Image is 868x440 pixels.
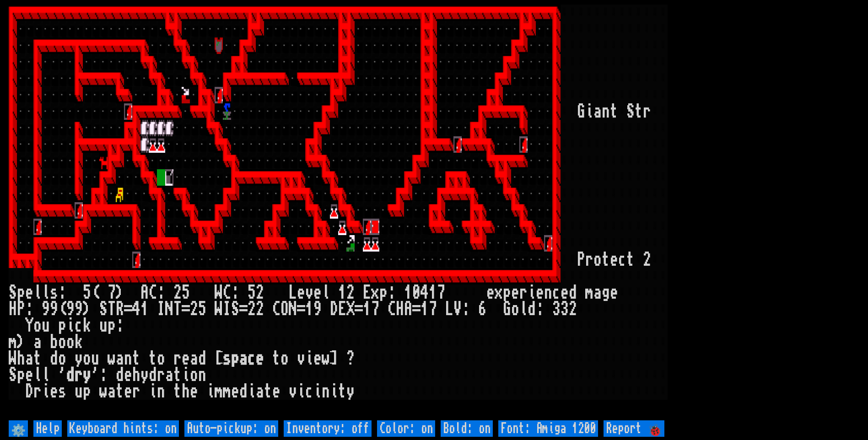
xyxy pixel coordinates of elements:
div: C [223,284,231,301]
div: a [108,383,116,400]
div: 1 [305,301,313,317]
div: 9 [42,301,50,317]
div: e [50,383,58,400]
div: i [297,383,305,400]
div: l [322,284,330,301]
div: : [58,284,66,301]
div: Y [25,317,33,334]
div: T [108,301,116,317]
div: a [116,350,124,367]
div: ( [58,301,66,317]
div: m [9,334,17,350]
div: e [486,284,495,301]
div: n [322,383,330,400]
div: e [256,350,264,367]
div: e [124,367,132,383]
div: T [173,301,182,317]
div: A [404,301,412,317]
div: L [445,301,453,317]
div: t [338,383,346,400]
div: a [256,383,264,400]
div: p [108,317,116,334]
div: 3 [561,301,569,317]
div: c [75,317,83,334]
div: 4 [421,284,429,301]
div: d [149,367,157,383]
div: e [561,284,569,301]
div: i [149,383,157,400]
div: ' [58,367,66,383]
div: G [577,103,585,120]
div: w [108,350,116,367]
div: s [58,383,66,400]
div: : [462,301,470,317]
div: G [503,301,511,317]
div: k [83,317,91,334]
div: r [519,284,528,301]
div: i [248,383,256,400]
div: c [552,284,561,301]
div: = [124,301,132,317]
div: 7 [371,301,379,317]
div: ( [91,284,99,301]
div: ) [83,301,91,317]
div: 9 [313,301,322,317]
div: n [602,103,610,120]
div: t [635,103,643,120]
div: a [239,350,248,367]
input: Font: Amiga 1200 [498,420,598,437]
div: 2 [346,284,355,301]
div: s [50,284,58,301]
div: P [17,301,25,317]
div: p [231,350,239,367]
div: i [313,383,322,400]
div: ) [116,284,124,301]
div: 5 [182,284,190,301]
div: O [280,301,289,317]
div: 9 [50,301,58,317]
div: i [66,317,75,334]
div: p [503,284,511,301]
div: r [585,252,593,268]
div: r [173,350,182,367]
div: 1 [338,284,346,301]
div: C [149,284,157,301]
div: p [58,317,66,334]
div: i [206,383,215,400]
div: t [602,252,610,268]
div: c [248,350,256,367]
div: o [66,334,75,350]
div: a [33,334,42,350]
div: : [157,284,165,301]
div: e [182,350,190,367]
div: W [9,350,17,367]
div: = [239,301,248,317]
div: s [223,350,231,367]
div: H [9,301,17,317]
div: P [577,252,585,268]
div: e [25,367,33,383]
div: n [124,350,132,367]
div: g [602,284,610,301]
div: : [536,301,544,317]
div: E [338,301,346,317]
div: : [25,301,33,317]
div: 1 [421,301,429,317]
div: x [371,284,379,301]
div: = [297,301,305,317]
div: e [511,284,519,301]
div: 2 [248,301,256,317]
div: S [9,284,17,301]
div: 7 [437,284,445,301]
div: 4 [132,301,140,317]
div: C [388,301,396,317]
div: h [182,383,190,400]
div: C [272,301,280,317]
div: r [132,383,140,400]
div: S [231,301,239,317]
div: a [593,103,602,120]
div: W [215,301,223,317]
div: : [116,317,124,334]
div: i [330,383,338,400]
div: e [25,284,33,301]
